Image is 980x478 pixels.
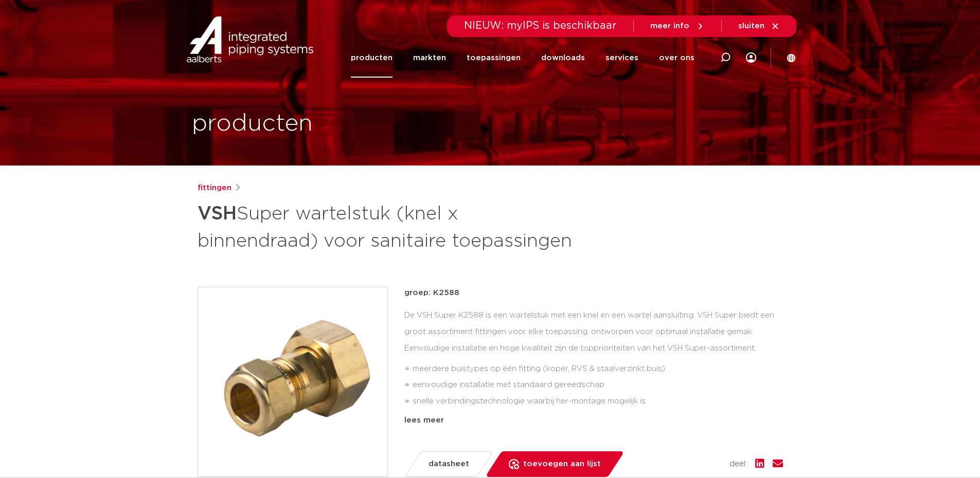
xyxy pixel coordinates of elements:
[467,38,521,78] a: toepassingen
[351,38,694,78] nav: Menu
[404,307,783,410] div: De VSH Super K2588 is een wartelstuk met een knel en een wartel aansluiting. VSH Super biedt een ...
[523,456,601,472] span: toevoegen aan lijst
[413,393,783,410] li: snelle verbindingstechnologie waarbij her-montage mogelijk is
[738,22,764,30] span: sluiten
[404,414,783,427] div: lees meer
[605,38,638,78] a: services
[198,182,231,194] a: fittingen
[351,38,393,78] a: producten
[413,377,783,393] li: eenvoudige installatie met standaard gereedschap
[464,21,617,31] span: NIEUW: myIPS is beschikbaar
[541,38,585,78] a: downloads
[659,38,694,78] a: over ons
[413,361,783,377] li: meerdere buistypes op één fitting (koper, RVS & staalverzinkt buis)
[404,451,493,477] a: datasheet
[429,456,469,472] span: datasheet
[198,205,237,223] strong: VSH
[729,458,747,470] span: deel:
[413,38,446,78] a: markten
[198,198,584,254] h1: Super wartelstuk (knel x binnendraad) voor sanitaire toepassingen
[198,287,387,476] img: Product Image for VSH Super wartelstuk (knel x binnendraad) voor sanitaire toepassingen
[738,22,780,31] a: sluiten
[650,22,705,31] a: meer info
[650,22,689,30] span: meer info
[404,287,783,299] p: groep: K2588
[192,107,313,140] h1: producten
